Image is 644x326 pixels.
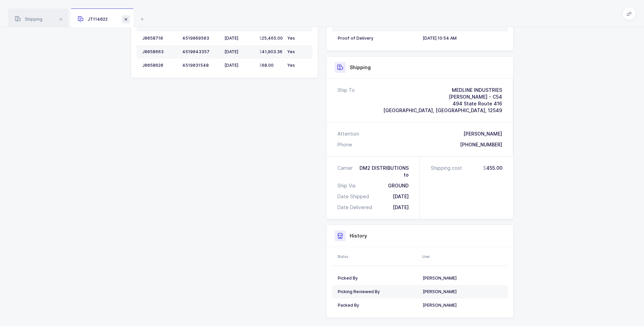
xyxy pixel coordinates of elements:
div: Shipping cost [431,165,465,171]
h3: Shipping [350,64,371,71]
div: [DATE] [393,204,409,211]
div: J0058663 [142,49,177,55]
span: Yes [287,49,295,54]
span: Shipping [15,17,42,22]
div: Phone [337,141,352,148]
div: Picked By [338,276,417,281]
div: Ship To [337,87,355,114]
div: 494 State Route 416 [383,100,502,107]
div: [DATE] [224,49,254,55]
div: Date Shipped [337,193,372,200]
div: Carrier [337,165,355,178]
div: Ship Via [337,182,358,189]
div: DM2 DISTRIBUTIONS to [355,165,409,178]
div: [PERSON_NAME] [423,276,502,281]
div: MEDLINE INDUSTRIES [383,87,502,94]
div: Attention [337,130,359,137]
div: 4519043357 [182,49,219,55]
div: [PERSON_NAME] [463,130,502,137]
span: Yes [287,63,295,68]
div: [PERSON_NAME] - C54 [383,94,502,100]
span: 25,465.00 [259,36,283,41]
div: [DATE] [224,63,254,68]
span: 68.00 [259,63,274,68]
div: J0058620 [142,63,177,68]
h3: History [350,232,367,239]
div: [PERSON_NAME] [423,289,502,294]
div: J0058710 [142,36,177,41]
div: [DATE] [393,193,409,200]
div: Packed By [338,303,417,308]
span: JT114022 [78,17,108,22]
div: [DATE] [224,36,254,41]
span: 455.00 [483,165,502,171]
span: Yes [287,36,295,41]
span: 41,903.36 [259,49,282,55]
div: 4519031548 [182,63,219,68]
div: User [422,254,506,259]
div: Date Delivered [337,204,375,211]
div: GROUND [388,182,409,189]
div: 4519069503 [182,36,219,41]
div: [DATE] 10:54 AM [423,36,502,41]
div: Proof of Delivery [338,36,417,41]
div: [PERSON_NAME] [423,303,502,308]
div: Status [337,254,418,259]
div: [PHONE_NUMBER] [460,141,502,148]
div: Picking Reviewed By [338,289,417,294]
span: [GEOGRAPHIC_DATA], [GEOGRAPHIC_DATA], 12549 [383,107,502,113]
